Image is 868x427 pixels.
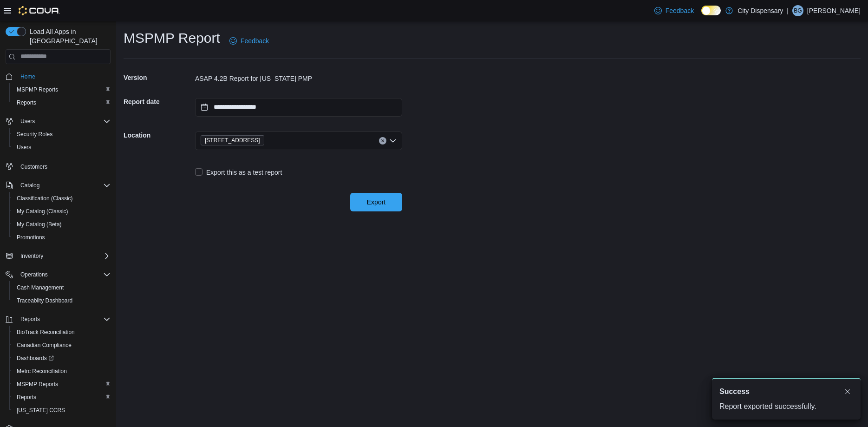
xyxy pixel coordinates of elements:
span: Metrc Reconciliation [17,368,67,375]
span: Washington CCRS [13,405,111,416]
button: Reports [17,314,44,325]
p: [PERSON_NAME] [807,5,861,16]
button: Promotions [9,231,114,244]
span: Catalog [17,180,111,191]
button: Open list of options [389,137,397,145]
button: BioTrack Reconciliation [9,326,114,339]
a: My Catalog (Classic) [13,206,72,217]
span: Metrc Reconciliation [13,366,111,377]
span: Classification (Classic) [13,193,111,204]
span: Canadian Compliance [17,342,72,349]
a: MSPMP Reports [13,379,62,390]
span: My Catalog (Beta) [13,219,111,230]
button: Reports [9,391,114,404]
a: Classification (Classic) [13,193,77,204]
a: Reports [13,392,40,403]
h5: Report date [124,92,193,111]
h1: MSPMP Report [124,29,220,47]
span: Success [719,386,750,397]
span: Customers [20,163,47,171]
input: Press the down key to open a popover containing a calendar. [195,98,402,117]
span: Reports [13,97,111,108]
span: Classification (Classic) [17,195,73,202]
div: ASAP 4.2B Report for [US_STATE] PMP [195,74,402,83]
span: Inventory [17,250,111,262]
button: Operations [2,268,114,281]
span: Security Roles [13,129,111,140]
a: Feedback [651,1,698,20]
button: Export [350,193,402,211]
span: Users [20,118,35,125]
a: Cash Management [13,282,67,293]
a: Users [13,142,35,153]
span: Feedback [666,6,694,15]
span: BG [794,5,802,16]
p: City Dispensary [737,5,783,16]
h5: Location [124,126,193,145]
span: Dashboards [13,353,111,364]
img: Cova [19,6,60,15]
span: Security Roles [17,131,52,138]
a: Metrc Reconciliation [13,366,71,377]
span: Traceabilty Dashboard [17,297,72,304]
span: Cash Management [17,284,64,291]
span: Home [17,71,111,82]
span: Canadian Compliance [13,340,111,351]
span: Promotions [13,232,111,243]
button: Home [2,70,114,83]
input: Accessible screen reader label [268,135,269,146]
span: MSPMP Reports [13,84,111,95]
a: BioTrack Reconciliation [13,327,78,338]
h5: Version [124,68,193,87]
button: Inventory [17,250,47,262]
span: Operations [17,269,111,280]
span: Home [20,73,35,80]
a: Reports [13,97,40,108]
span: Reports [17,314,111,325]
a: Promotions [13,232,49,243]
span: 830-D City Ave South [201,135,264,145]
span: BioTrack Reconciliation [13,327,111,338]
span: BioTrack Reconciliation [17,328,75,336]
button: [US_STATE] CCRS [9,404,114,417]
span: Catalog [20,182,39,189]
a: Dashboards [13,353,58,364]
button: Dismiss toast [842,386,853,397]
span: Cash Management [13,282,111,293]
label: Export this as a test report [195,167,282,178]
button: Catalog [17,180,43,191]
span: Operations [20,271,48,278]
button: Metrc Reconciliation [9,365,114,378]
div: Notification [719,386,853,397]
span: Dashboards [17,355,54,362]
button: Catalog [2,179,114,192]
a: Home [17,71,39,82]
a: My Catalog (Beta) [13,219,65,230]
a: MSPMP Reports [13,84,62,95]
span: Reports [17,394,36,401]
button: Clear input [379,137,386,145]
button: Reports [9,96,114,109]
button: Operations [17,269,52,280]
span: Reports [17,99,36,106]
span: Reports [20,315,40,323]
a: Feedback [226,32,273,50]
span: My Catalog (Beta) [17,221,62,228]
button: Customers [2,159,114,173]
span: Users [17,116,111,127]
span: MSPMP Reports [13,379,111,390]
button: MSPMP Reports [9,83,114,96]
span: MSPMP Reports [17,381,58,388]
span: My Catalog (Classic) [17,208,68,215]
span: Feedback [241,36,269,46]
div: Brian Gates [792,5,803,16]
span: Reports [13,392,111,403]
button: Inventory [2,250,114,263]
a: [US_STATE] CCRS [13,405,69,416]
button: Users [9,141,114,154]
span: Customers [17,160,111,172]
a: Customers [17,161,51,172]
span: Export [367,197,385,207]
p: | [787,5,789,16]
